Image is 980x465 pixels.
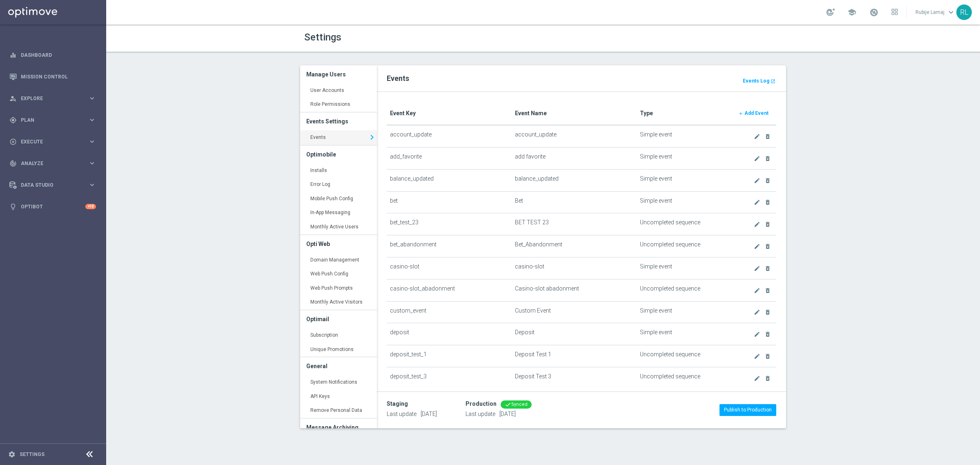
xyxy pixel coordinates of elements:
[744,110,768,116] b: Add Event
[637,191,731,213] td: Simple event
[21,139,88,144] span: Execute
[754,353,760,360] i: create
[306,235,371,253] h3: Opti Web
[21,196,85,217] a: Optibot
[771,79,775,84] i: launch
[421,411,437,417] span: [DATE]
[754,243,760,250] i: create
[387,102,512,125] th: Event Key
[764,177,771,184] i: delete_forever
[21,161,88,166] span: Analyze
[947,8,955,17] span: keyboard_arrow_down
[511,402,528,407] span: Synced
[512,148,637,170] td: add favorite
[764,199,771,206] i: delete_forever
[300,83,377,98] a: User Accounts
[300,130,377,145] a: Events
[9,95,17,102] i: person_search
[9,44,96,66] div: Dashboard
[306,310,371,328] h3: Optimail
[9,160,17,167] i: track_changes
[9,203,96,210] button: lightbulb Optibot +10
[637,367,731,389] td: Uncompleted sequence
[367,131,377,143] i: keyboard_arrow_right
[9,117,96,123] button: gps_fixed Plan keyboard_arrow_right
[512,323,637,345] td: Deposit
[9,138,88,145] div: Execute
[9,182,96,188] div: Data Studio keyboard_arrow_right
[754,375,760,382] i: create
[637,213,731,235] td: Uncompleted sequence
[387,257,512,279] td: casino-slot
[387,400,408,407] div: Staging
[9,95,96,102] button: person_search Explore keyboard_arrow_right
[304,31,537,43] h1: Settings
[764,309,771,315] i: delete_forever
[306,418,371,436] h3: Message Archiving
[20,452,45,457] a: Settings
[8,451,16,458] i: settings
[9,52,96,58] button: equalizer Dashboard
[512,235,637,257] td: Bet_Abandonment
[300,163,377,178] a: Installs
[88,138,96,145] i: keyboard_arrow_right
[637,169,731,191] td: Simple event
[847,8,856,17] span: school
[9,51,17,59] i: equalizer
[300,295,377,310] a: Monthly Active Visitors
[88,159,96,167] i: keyboard_arrow_right
[505,401,511,408] i: done
[512,191,637,213] td: Bet
[387,125,512,147] td: account_update
[387,169,512,191] td: balance_updated
[637,148,731,170] td: Simple event
[9,74,96,80] div: Mission Control
[9,116,88,124] div: Plan
[764,287,771,294] i: delete_forever
[512,125,637,147] td: account_update
[387,235,512,257] td: bet_abandonment
[743,78,769,84] b: Events Log
[637,279,731,301] td: Uncompleted sequence
[764,133,771,140] i: delete_forever
[300,281,377,296] a: Web Push Prompts
[637,235,731,257] td: Uncompleted sequence
[9,116,17,124] i: gps_fixed
[300,177,377,192] a: Error Log
[88,181,96,189] i: keyboard_arrow_right
[637,323,731,345] td: Simple event
[738,111,743,116] i: add
[512,169,637,191] td: balance_updated
[300,97,377,112] a: Role Permissions
[754,155,760,162] i: create
[9,138,17,145] i: play_circle_outline
[754,177,760,184] i: create
[9,181,88,189] div: Data Studio
[306,112,371,130] h3: Events Settings
[637,102,731,125] th: Type
[719,404,776,416] button: Publish to Production
[300,328,377,343] a: Subscription
[9,160,88,167] div: Analyze
[9,160,96,167] div: track_changes Analyze keyboard_arrow_right
[300,342,377,357] a: Unique Promotions
[387,191,512,213] td: bet
[21,183,88,188] span: Data Studio
[764,353,771,360] i: delete_forever
[956,4,972,20] div: RL
[512,301,637,323] td: Custom Event
[637,301,731,323] td: Simple event
[300,375,377,390] a: System Notifications
[306,65,371,83] h3: Manage Users
[754,331,760,338] i: create
[512,279,637,301] td: Casino-slot abadonment
[387,213,512,235] td: bet_test_23
[9,66,96,87] div: Mission Control
[300,403,377,418] a: Remove Personal Data
[387,148,512,170] td: add_favorite
[306,145,371,163] h3: Optimobile
[21,66,96,87] a: Mission Control
[387,410,437,418] p: Last update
